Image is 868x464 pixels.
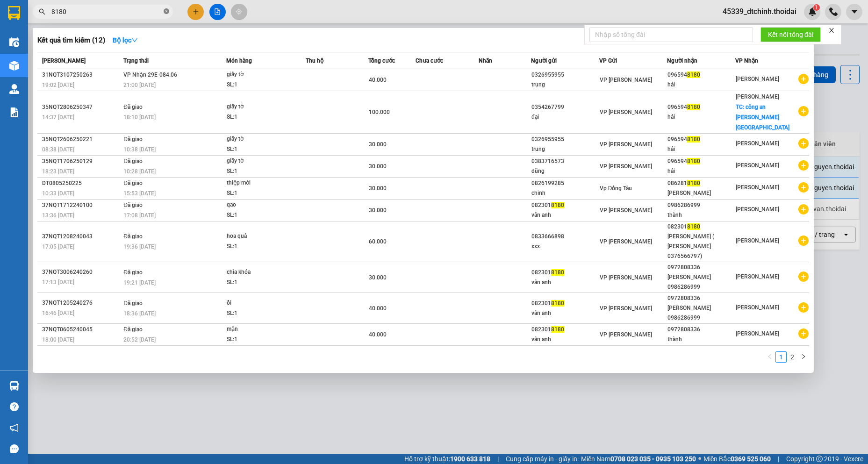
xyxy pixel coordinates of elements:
[227,144,297,155] div: SL: 1
[227,242,297,252] div: SL: 1
[123,243,156,250] span: 19:36 [DATE]
[736,184,779,191] span: [PERSON_NAME]
[42,298,121,308] div: 37NQT1205240276
[131,37,138,43] span: down
[123,336,156,343] span: 20:52 [DATE]
[667,144,735,154] div: hải
[798,351,809,363] li: Next Page
[227,324,297,335] div: mận
[667,222,735,232] div: 082301
[42,102,121,112] div: 35NQT2806250347
[667,178,735,188] div: 086281
[227,156,297,166] div: giấy tờ
[369,185,387,192] span: 30.000
[798,160,809,171] span: plus-circle
[798,204,809,214] span: plus-circle
[736,206,779,213] span: [PERSON_NAME]
[687,136,700,143] span: 8180
[736,93,779,100] span: [PERSON_NAME]
[764,351,775,363] li: Previous Page
[123,326,143,333] span: Đã giao
[801,354,806,359] span: right
[42,168,74,175] span: 18:23 [DATE]
[667,166,735,176] div: hải
[531,335,599,344] div: vân anh
[9,84,19,94] img: warehouse-icon
[42,200,121,210] div: 37NQT1712240100
[798,328,809,339] span: plus-circle
[736,273,779,280] span: [PERSON_NAME]
[42,82,74,88] span: 19:02 [DATE]
[667,272,735,292] div: [PERSON_NAME] 0986286999
[42,212,74,219] span: 13:36 [DATE]
[667,303,735,323] div: [PERSON_NAME] 0986286999
[735,57,758,64] span: VP Nhận
[42,279,74,286] span: 17:13 [DATE]
[787,352,797,362] a: 2
[736,330,779,337] span: [PERSON_NAME]
[551,269,564,276] span: 8180
[667,135,735,144] div: 096594
[551,326,564,333] span: 8180
[667,188,735,198] div: [PERSON_NAME]
[667,200,735,210] div: 0986286999
[123,168,156,175] span: 10:28 [DATE]
[369,77,387,83] span: 40.000
[227,178,297,188] div: thiệp mời
[551,202,564,208] span: 8180
[798,182,809,193] span: plus-circle
[667,232,735,261] div: [PERSON_NAME] ( [PERSON_NAME] 0376566797)
[8,6,20,20] img: logo-vxr
[42,336,74,343] span: 18:00 [DATE]
[667,112,735,122] div: hải
[123,310,156,317] span: 18:36 [DATE]
[227,231,297,242] div: hoa quả
[600,163,652,170] span: VP [PERSON_NAME]
[123,212,156,219] span: 17:08 [DATE]
[42,135,121,144] div: 35NQT2606250221
[667,157,735,166] div: 096594
[531,102,599,112] div: 0354267799
[123,82,156,88] span: 21:00 [DATE]
[600,207,652,214] span: VP [PERSON_NAME]
[600,305,652,312] span: VP [PERSON_NAME]
[687,158,700,164] span: 8180
[113,36,138,44] strong: Bộ lọc
[164,8,169,14] span: close-circle
[123,104,143,110] span: Đã giao
[306,57,323,64] span: Thu hộ
[531,112,599,122] div: đại
[599,57,617,64] span: VP Gửi
[227,112,297,122] div: SL: 1
[687,104,700,110] span: 8180
[39,8,45,15] span: search
[123,233,143,240] span: Đã giao
[227,267,297,278] div: chìa khóa
[42,310,74,316] span: 16:46 [DATE]
[551,300,564,307] span: 8180
[531,268,599,278] div: 082301
[123,180,143,186] span: Đã giao
[369,141,387,148] span: 30.000
[531,188,599,198] div: chinh
[736,304,779,311] span: [PERSON_NAME]
[105,33,145,48] button: Bộ lọcdown
[775,351,787,363] li: 1
[531,70,599,80] div: 0326955955
[369,274,387,281] span: 30.000
[531,325,599,335] div: 082301
[667,102,735,112] div: 096594
[227,70,297,80] div: giấy tờ
[10,402,19,411] span: question-circle
[687,71,700,78] span: 8180
[667,335,735,344] div: thành
[531,166,599,176] div: dũng
[369,207,387,214] span: 30.000
[42,243,74,250] span: 17:05 [DATE]
[667,70,735,80] div: 096594
[227,335,297,345] div: SL: 1
[531,144,599,154] div: trung
[828,27,835,34] span: close
[9,37,19,47] img: warehouse-icon
[667,210,735,220] div: thành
